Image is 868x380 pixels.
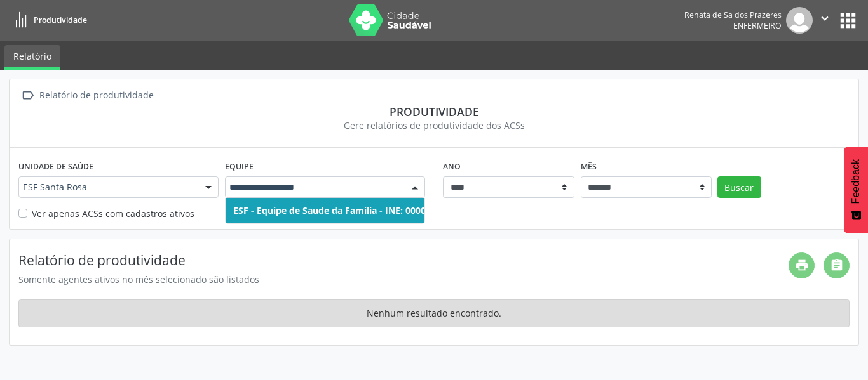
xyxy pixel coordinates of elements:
label: Equipe [225,157,254,176]
a: Relatório [4,45,60,70]
img: img [786,7,813,34]
div: Gere relatórios de produtividade dos ACSs [18,119,850,132]
span: ESF Santa Rosa [23,181,193,193]
label: Ver apenas ACSs com cadastros ativos [32,207,194,220]
span: Enfermeiro [733,20,782,31]
div: Renata de Sa dos Prazeres [684,10,782,20]
a: Produtividade [9,10,87,30]
i:  [818,11,832,25]
label: Unidade de saúde [18,157,93,176]
h4: Relatório de produtividade [18,252,789,268]
button: Buscar [717,176,761,198]
label: Mês [581,157,597,176]
a:  Relatório de produtividade [18,86,156,105]
div: Nenhum resultado encontrado. [18,299,850,327]
span: Produtividade [34,15,87,25]
div: Somente agentes ativos no mês selecionado são listados [18,273,789,286]
span: Feedback [850,159,862,204]
span: ESF - Equipe de Saude da Familia - INE: 0000143898 [233,204,456,216]
label: Ano [443,157,461,176]
div: Relatório de produtividade [37,86,156,105]
button:  [813,7,837,34]
div: Produtividade [18,105,850,119]
button: apps [837,10,859,32]
button: Feedback - Mostrar pesquisa [844,147,868,233]
i:  [18,86,37,105]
